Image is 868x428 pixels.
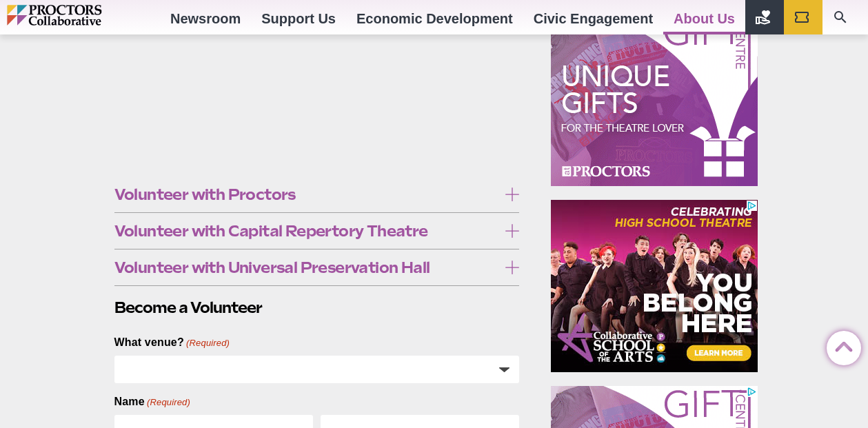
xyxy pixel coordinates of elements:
h2: Become a Volunteer [114,297,520,318]
span: (Required) [185,337,230,349]
iframe: Advertisement [551,14,758,186]
span: Volunteer with Universal Preservation Hall [114,260,498,275]
label: What venue? [114,335,230,350]
iframe: Advertisement [551,200,758,372]
img: Proctors logo [7,5,160,26]
span: (Required) [145,396,190,409]
legend: Name [114,394,190,409]
span: Volunteer with Proctors [114,187,498,202]
a: Back to Top [827,332,854,359]
span: Volunteer with Capital Repertory Theatre [114,223,498,238]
